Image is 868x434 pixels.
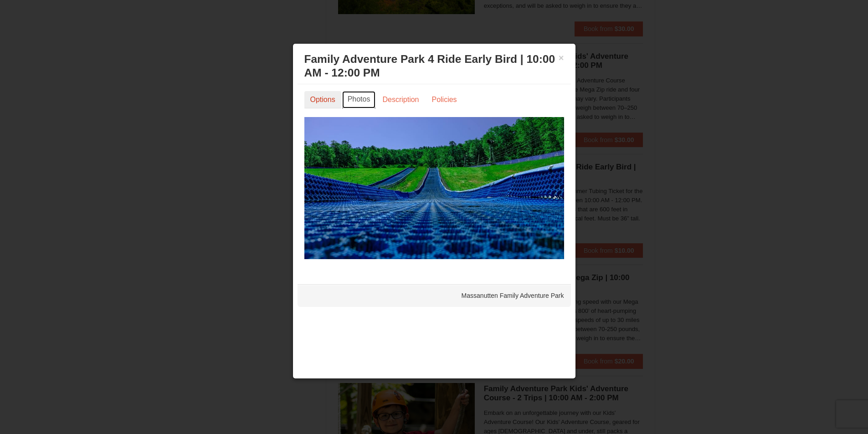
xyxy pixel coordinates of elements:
h3: Family Adventure Park 4 Ride Early Bird | 10:00 AM - 12:00 PM [304,52,564,80]
a: Options [304,91,341,108]
a: Policies [426,91,462,108]
a: Photos [342,91,376,108]
button: × [559,53,564,62]
a: Description [376,91,425,108]
div: Massanutten Family Adventure Park [298,284,571,307]
img: 6619925-18-3c99bf8f.jpg [304,117,564,259]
